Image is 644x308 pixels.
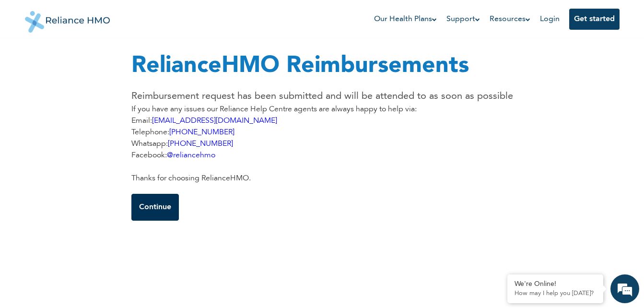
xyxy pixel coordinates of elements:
div: Chat with us now [50,54,161,66]
span: Conversation [5,275,94,282]
div: FAQs [94,258,183,288]
a: @reliancehmo [167,152,215,159]
button: Continue [131,194,179,221]
a: Login [540,15,560,23]
a: [EMAIL_ADDRESS][DOMAIN_NAME] [152,117,277,125]
span: We're online! [56,102,132,199]
button: Get started [569,9,620,30]
a: [PHONE_NUMBER] [168,140,233,148]
a: Our Health Plans [374,13,437,25]
a: [PHONE_NUMBER] [169,129,234,136]
p: How may I help you today? [515,290,596,297]
a: Support [446,13,480,25]
p: If you have any issues our Reliance Help Centre agents are always happy to help via: Email: Telep... [131,104,513,184]
div: We're Online! [515,280,596,288]
img: d_794563401_company_1708531726252_794563401 [18,48,39,72]
a: Resources [490,13,530,25]
h1: RelianceHMO Reimbursements [131,49,513,83]
textarea: Type your message and hit 'Enter' [5,225,183,258]
p: Reimbursement request has been submitted and will be attended to as soon as possible [131,89,513,104]
img: Reliance HMO's Logo [25,4,110,33]
div: Minimize live chat window [157,5,180,28]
